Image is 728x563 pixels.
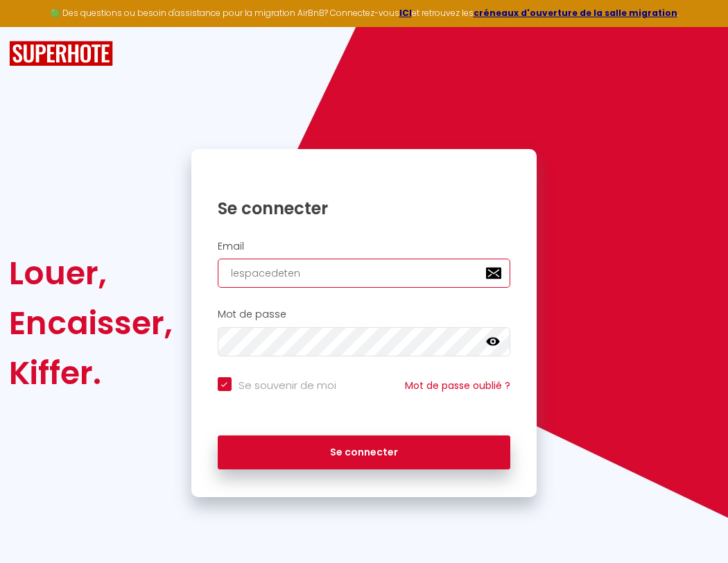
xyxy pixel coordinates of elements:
[474,7,677,19] a: créneaux d'ouverture de la salle migration
[9,41,113,67] img: SuperHote logo
[9,248,173,298] div: Louer,
[405,379,510,392] a: Mot de passe oublié ?
[9,298,173,348] div: Encaisser,
[399,7,412,19] a: ICI
[9,348,173,398] div: Kiffer.
[11,6,53,47] button: Ouvrir le widget de chat LiveChat
[218,198,511,219] h1: Se connecter
[218,309,511,320] h2: Mot de passe
[218,435,511,470] button: Se connecter
[218,241,511,252] h2: Email
[218,259,511,288] input: Ton Email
